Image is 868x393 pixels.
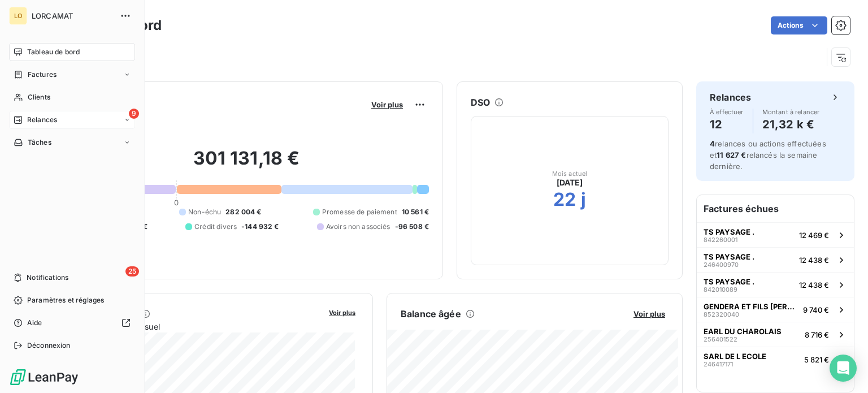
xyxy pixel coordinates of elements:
span: 12 438 € [799,256,829,265]
span: 4 [710,139,715,148]
button: Voir plus [368,100,406,110]
span: Aide [27,318,42,328]
button: TS PAYSAGE .84201008912 438 € [697,272,854,297]
h4: 12 [710,115,744,133]
button: Voir plus [325,307,359,317]
h6: DSO [471,96,490,109]
span: Promesse de paiement [322,207,397,217]
span: Paramètres et réglages [27,295,104,305]
div: Open Intercom Messenger [830,355,857,382]
span: Non-échu [188,207,221,217]
span: EARL DU CHAROLAIS [704,327,782,336]
span: Voir plus [633,309,665,318]
h6: Relances [710,90,751,104]
span: 256401522 [704,336,737,343]
span: LORCAMAT [32,11,113,20]
span: Chiffre d'affaires mensuel [64,321,321,332]
span: TS PAYSAGE . [704,227,754,236]
h4: 21,32 k € [762,115,820,133]
span: 842260001 [704,236,737,243]
button: SARL DE L ECOLE2464171715 821 € [697,347,854,372]
span: -96 508 € [395,222,429,232]
span: 12 438 € [799,280,829,290]
span: Voir plus [329,309,355,317]
span: Factures [28,70,57,80]
span: 852320040 [704,311,739,318]
h2: j [581,188,586,211]
h6: Balance âgée [401,307,461,321]
span: Voir plus [371,100,403,109]
span: Tableau de bord [27,47,80,57]
button: Voir plus [630,309,669,319]
button: GENDERA ET FILS [PERSON_NAME]8523200409 740 € [697,297,854,322]
span: 246400970 [704,261,739,268]
span: 842010089 [704,286,737,293]
span: 0 [174,198,179,207]
span: 10 561 € [402,207,429,217]
span: TS PAYSAGE . [704,252,754,261]
span: GENDERA ET FILS [PERSON_NAME] [704,302,798,311]
h2: 22 [553,188,576,211]
span: Tâches [28,137,51,148]
span: Déconnexion [27,340,71,351]
span: Notifications [27,273,68,283]
span: Mois actuel [552,170,588,177]
div: LO [9,7,27,25]
span: SARL DE L ECOLE [704,352,766,361]
span: 9 740 € [803,305,829,314]
button: TS PAYSAGE .84226000112 469 € [697,222,854,247]
span: À effectuer [710,109,744,115]
span: 246417171 [704,361,733,368]
span: Crédit divers [194,222,237,232]
img: Logo LeanPay [9,368,79,386]
span: -144 932 € [241,222,279,232]
span: Montant à relancer [762,109,820,115]
span: TS PAYSAGE . [704,277,754,286]
h6: Factures échues [697,195,854,222]
a: Aide [9,314,135,332]
span: [DATE] [557,177,583,188]
button: TS PAYSAGE .24640097012 438 € [697,247,854,272]
h2: 301 131,18 € [64,147,429,181]
span: Avoirs non associés [326,222,390,232]
button: Actions [771,16,827,34]
span: relances ou actions effectuées et relancés la semaine dernière. [710,139,826,171]
span: 12 469 € [799,231,829,240]
span: 282 004 € [225,207,261,217]
span: 25 [125,266,139,277]
span: Relances [27,115,57,125]
button: EARL DU CHAROLAIS2564015228 716 € [697,322,854,347]
span: 9 [129,109,139,119]
span: 8 716 € [805,330,829,339]
span: 5 821 € [804,355,829,364]
span: 11 627 € [717,150,746,159]
span: Clients [28,92,50,102]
